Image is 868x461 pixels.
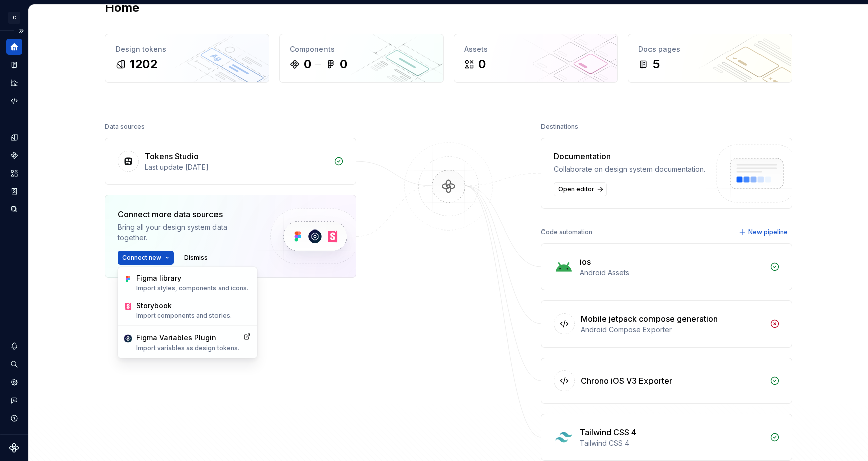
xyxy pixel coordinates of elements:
svg: Supernova Logo [9,443,19,453]
span: Dismiss [184,254,208,262]
div: Tokens Studio [145,150,199,162]
a: Documentation [6,57,22,73]
div: C [8,12,20,24]
a: Settings [6,374,22,390]
a: Code automation [6,93,22,109]
button: Search ⌘K [6,356,22,372]
div: Connect more data sources [118,208,253,220]
a: Design tokens [6,129,22,145]
button: Expand sidebar [14,24,28,38]
div: Documentation [554,150,705,162]
div: Bring all your design system data together. [118,222,253,243]
a: Analytics [6,75,22,91]
div: Figma Variables Plugin [136,333,239,343]
a: Open editor [554,182,607,196]
div: Components [290,44,433,54]
a: Tokens StudioLast update [DATE] [105,138,356,185]
div: Last update [DATE] [145,162,328,172]
div: 1202 [130,56,157,72]
div: Code automation [541,225,592,239]
div: Android Assets [580,268,764,278]
div: Tailwind CSS 4 [580,438,764,448]
a: Home [6,39,22,55]
div: Figma library [136,273,248,283]
a: Data sources [6,201,22,217]
p: Import components and stories. [136,312,232,320]
div: Assets [464,44,607,54]
a: Assets [6,165,22,181]
a: Storybook stories [6,183,22,199]
div: 5 [653,56,660,72]
button: Notifications [6,338,22,354]
div: 0 [340,56,347,72]
p: Import variables as design tokens. [136,344,239,352]
a: Components [6,147,22,163]
span: New pipeline [748,228,788,236]
div: ios [580,256,591,268]
div: Data sources [105,120,145,134]
button: C [2,7,26,28]
div: Android Compose Exporter [581,325,764,335]
div: Chrono iOS V3 Exporter [581,375,672,387]
p: Import styles, components and icons. [136,284,248,292]
div: Design tokens [116,44,259,54]
div: Destinations [541,120,578,134]
div: 0 [478,56,486,72]
div: Mobile jetpack compose generation [581,313,718,325]
div: Storybook [136,301,232,311]
div: Tailwind CSS 4 [580,426,636,438]
a: Docs pages5 [628,34,792,83]
div: Connect new [118,267,258,359]
a: Assets0 [454,34,618,83]
div: 0 [304,56,311,72]
div: Docs pages [638,44,782,54]
span: Connect new [122,254,161,262]
button: Dismiss [180,251,212,265]
a: Design tokens1202 [105,34,269,83]
button: Contact support [6,392,22,408]
div: Collaborate on design system documentation. [554,164,705,174]
button: Connect new [118,251,174,265]
button: New pipeline [736,225,792,239]
span: Open editor [558,185,594,193]
a: Components00 [279,34,444,83]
